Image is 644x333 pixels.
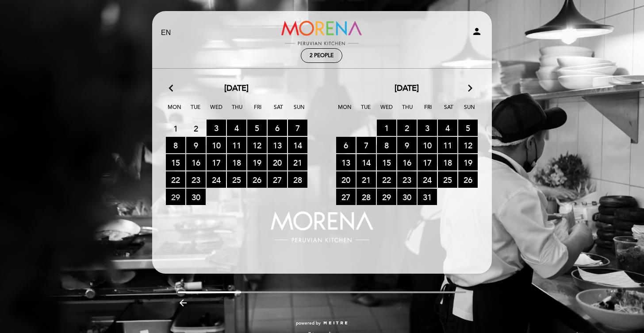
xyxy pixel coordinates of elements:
[227,171,246,188] span: 25
[247,171,267,188] span: 26
[166,189,185,205] span: 29
[207,171,226,188] span: 24
[186,171,206,188] span: 23
[377,171,396,188] span: 22
[377,154,396,170] span: 15
[288,154,307,170] span: 21
[461,103,479,119] span: Sun
[207,137,226,153] span: 10
[397,171,417,188] span: 23
[336,137,356,153] span: 6
[227,154,246,170] span: 18
[247,137,267,153] span: 12
[186,189,206,205] span: 30
[471,26,482,37] i: person
[186,120,206,136] span: 2
[268,120,287,136] span: 6
[438,171,457,188] span: 25
[224,83,249,94] span: [DATE]
[438,120,457,136] span: 4
[418,137,437,153] span: 10
[397,154,417,170] span: 16
[399,103,416,119] span: Thu
[418,120,437,136] span: 3
[247,154,267,170] span: 19
[227,120,246,136] span: 4
[296,320,321,326] span: powered by
[166,137,185,153] span: 8
[336,103,354,119] span: Mon
[471,26,482,40] button: person
[227,137,246,153] span: 11
[377,137,396,153] span: 8
[288,171,307,188] span: 28
[166,171,185,188] span: 22
[310,52,333,59] span: 2 people
[186,154,206,170] span: 16
[266,21,377,45] a: Morena Peruvian Kitchen
[418,154,437,170] span: 17
[378,103,395,119] span: Wed
[356,171,376,188] span: 21
[397,120,417,136] span: 2
[357,103,375,119] span: Tue
[466,83,474,94] i: arrow_forward_ios
[187,103,204,119] span: Tue
[169,83,177,94] i: arrow_back_ios
[207,154,226,170] span: 17
[268,137,287,153] span: 13
[336,154,356,170] span: 13
[458,137,478,153] span: 12
[207,120,226,136] span: 3
[207,103,225,119] span: Wed
[440,103,458,119] span: Sat
[268,171,287,188] span: 27
[356,137,376,153] span: 7
[186,137,206,153] span: 9
[270,103,287,119] span: Sat
[418,189,437,205] span: 31
[336,171,356,188] span: 20
[438,137,457,153] span: 11
[458,154,478,170] span: 19
[166,103,184,119] span: Mon
[296,320,348,326] a: powered by
[291,103,308,119] span: Sun
[166,120,185,136] span: 1
[288,137,307,153] span: 14
[166,154,185,170] span: 15
[356,154,376,170] span: 14
[397,137,417,153] span: 9
[288,120,307,136] span: 7
[178,298,188,308] i: arrow_backward
[395,83,419,94] span: [DATE]
[268,154,287,170] span: 20
[356,189,376,205] span: 28
[377,189,396,205] span: 29
[397,189,417,205] span: 30
[438,154,457,170] span: 18
[323,321,348,325] img: MEITRE
[419,103,437,119] span: Fri
[336,189,356,205] span: 27
[249,103,267,119] span: Fri
[458,171,478,188] span: 26
[377,120,396,136] span: 1
[228,103,246,119] span: Thu
[247,120,267,136] span: 5
[418,171,437,188] span: 24
[458,120,478,136] span: 5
